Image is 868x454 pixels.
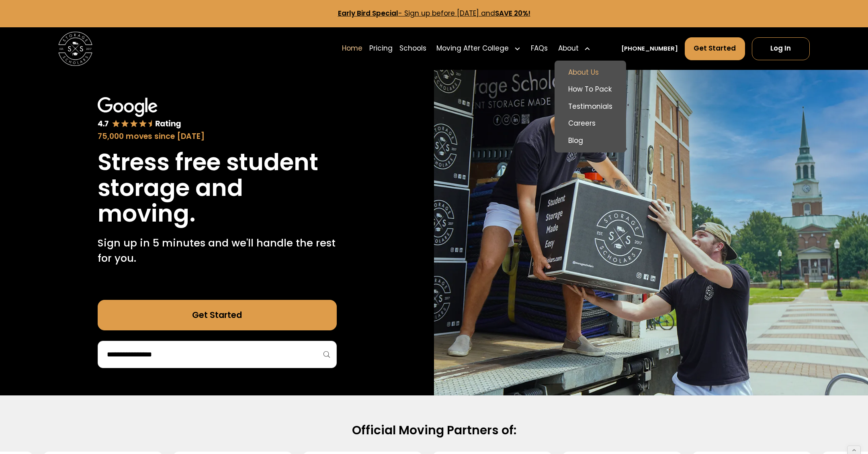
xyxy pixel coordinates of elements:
a: How To Pack [558,81,623,98]
a: Pricing [369,37,393,61]
a: Log In [752,37,810,60]
a: Early Bird Special- Sign up before [DATE] andSAVE 20%! [338,8,530,18]
img: Storage Scholars makes moving and storage easy. [434,70,868,395]
a: Get Started [98,300,337,330]
div: About [555,37,594,61]
p: Sign up in 5 minutes and we'll handle the rest for you. [98,235,337,266]
a: Testimonials [558,98,623,115]
h2: Official Moving Partners of: [161,423,707,438]
a: Blog [558,132,623,149]
a: About Us [558,64,623,81]
nav: About [555,61,626,153]
div: About [558,43,579,54]
div: Moving After College [436,43,509,54]
a: FAQs [531,37,548,61]
strong: SAVE 20%! [495,8,530,18]
div: Moving After College [433,37,524,61]
strong: Early Bird Special [338,8,398,18]
a: Careers [558,115,623,132]
a: Home [342,37,362,61]
a: Schools [399,37,426,61]
h1: Stress free student storage and moving. [98,149,337,227]
img: Google 4.7 star rating [98,97,181,129]
a: Get Started [685,37,745,60]
img: Storage Scholars main logo [58,32,92,66]
a: [PHONE_NUMBER] [621,44,678,53]
div: 75,000 moves since [DATE] [98,131,337,143]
